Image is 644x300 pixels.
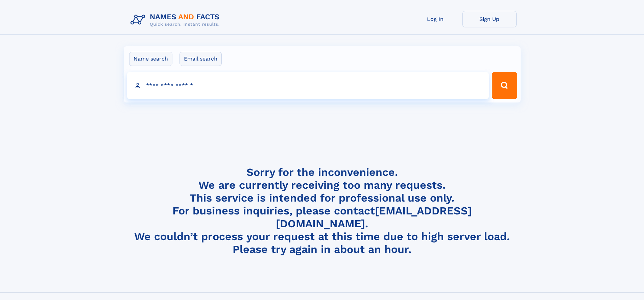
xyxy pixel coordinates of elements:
[492,72,517,99] button: Search Button
[128,166,517,256] h4: Sorry for the inconvenience. We are currently receiving too many requests. This service is intend...
[276,204,472,230] a: [EMAIL_ADDRESS][DOMAIN_NAME]
[127,72,489,99] input: search input
[128,11,225,29] img: Logo Names and Facts
[408,11,462,27] a: Log In
[462,11,517,27] a: Sign Up
[129,52,172,66] label: Name search
[180,52,222,66] label: Email search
